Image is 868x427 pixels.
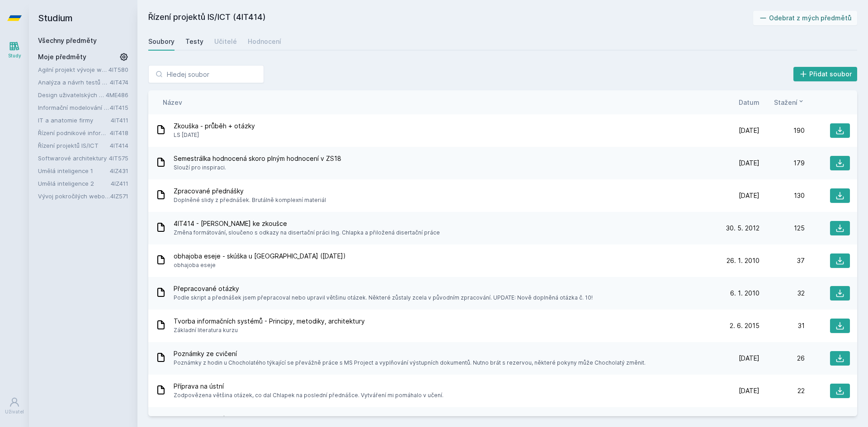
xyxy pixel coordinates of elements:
[730,289,759,298] span: 6. 1. 2010
[759,354,805,363] div: 26
[111,117,128,124] a: 4IT411
[2,36,27,64] a: Study
[174,219,440,228] span: 4IT414 - [PERSON_NAME] ke zkoušce
[759,159,805,168] div: 179
[739,354,759,363] span: [DATE]
[739,386,759,395] span: [DATE]
[38,179,111,188] a: Umělá inteligence 2
[774,98,797,107] span: Stažení
[148,33,175,51] a: Soubory
[214,37,237,46] div: Učitelé
[38,103,110,112] a: Informační modelování organizací
[38,154,109,163] a: Softwarové architektury
[793,67,858,81] button: Přidat soubor
[110,129,128,136] a: 4IT418
[174,261,346,270] span: obhajoba eseje
[174,391,443,400] span: Zodpovězena většina otázek, co dal Chlapek na poslední přednášce. Vytváření mi pomáhalo v učení.
[5,408,24,415] div: Uživatel
[174,196,326,205] span: Doplněné slidy z přednášek. Brutálně komplexní materiál
[174,122,255,131] span: Zkouška - průběh + otázky
[774,98,805,107] button: Stažení
[106,91,128,99] a: 4ME486
[726,224,759,233] span: 30. 5. 2012
[108,66,128,73] a: 4IT580
[38,141,110,150] a: Řízení projektů IS/ICT
[214,33,237,51] a: Učitelé
[753,11,858,25] button: Odebrat z mých předmětů
[730,321,759,330] span: 2. 6. 2015
[248,33,281,51] a: Hodnocení
[111,180,128,187] a: 4IZ411
[38,192,110,201] a: Vývoj pokročilých webových aplikací v PHP
[174,382,443,391] span: Příprava na ústní
[759,191,805,200] div: 130
[174,293,593,302] span: Podle skript a přednášek jsem přepracoval nebo upravil většinu otázek. Některé zůstaly zcela v pů...
[38,166,110,175] a: Umělá inteligence 1
[185,37,203,46] div: Testy
[110,142,128,149] a: 4IT414
[174,414,434,423] span: Odpovědi na otázky
[38,52,86,61] span: Moje předměty
[739,191,759,200] span: [DATE]
[726,256,759,265] span: 26. 1. 2010
[174,187,326,196] span: Zpracované přednášky
[174,349,646,358] span: Poznámky ze cvičení
[759,386,805,395] div: 22
[174,252,346,261] span: obhajoba eseje - skúška u [GEOGRAPHIC_DATA] ([DATE])
[109,155,128,162] a: 4IT575
[174,317,365,326] span: Tvorba informačních systémů - Principy, metodiky, architektury
[174,154,341,163] span: Semestrálka hodnocená skoro plným hodnocení v ZS18
[759,224,805,233] div: 125
[174,358,646,367] span: Poznámky z hodin u Chocholatého týkající se převážně práce s MS Project a vyplňování výstupních d...
[185,33,203,51] a: Testy
[739,159,759,168] span: [DATE]
[739,126,759,135] span: [DATE]
[38,90,106,99] a: Design uživatelských rozhraní
[248,37,281,46] div: Hodnocení
[174,228,440,237] span: Změna formátování, sloučeno s odkazy na disertační práci Ing. Chlapka a přiložená disertační práce
[759,321,805,330] div: 31
[163,98,182,107] button: Název
[38,65,108,74] a: Agilní projekt vývoje webové aplikace
[38,37,97,44] a: Všechny předměty
[739,98,759,107] button: Datum
[174,284,593,293] span: Přepracované otázky
[148,65,264,83] input: Hledej soubor
[110,79,128,86] a: 4IT474
[174,163,341,172] span: Slouží pro inspiraci.
[38,116,111,125] a: IT a anatomie firmy
[759,256,805,265] div: 37
[2,392,27,420] a: Uživatel
[110,167,128,174] a: 4IZ431
[174,131,255,140] span: LS [DATE]
[759,289,805,298] div: 32
[148,11,753,25] h2: Řízení projektů IS/ICT (4IT414)
[759,126,805,135] div: 190
[110,192,128,200] a: 4IZ571
[38,78,110,87] a: Analýza a návrh testů softwaru
[38,128,110,137] a: Řízení podnikové informatiky
[8,52,21,59] div: Study
[110,104,128,111] a: 4IT415
[174,326,365,335] span: Základní literatura kurzu
[148,37,175,46] div: Soubory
